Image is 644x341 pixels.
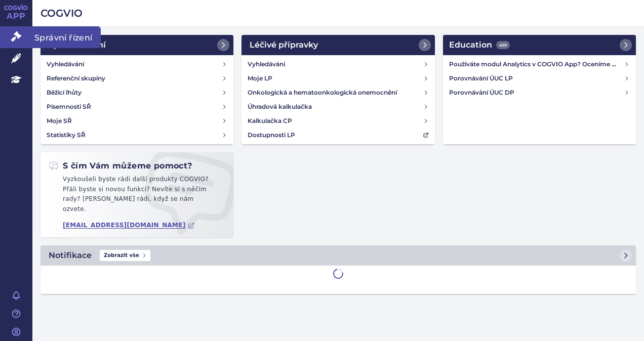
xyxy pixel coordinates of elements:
[47,59,84,69] h4: Vyhledávání
[445,71,634,86] a: Porovnávání ÚUC LP
[248,88,397,98] h4: Onkologická a hematoonkologická onemocnění
[244,71,432,86] a: Moje LP
[445,57,634,71] a: Používáte modul Analytics v COGVIO App? Oceníme Vaši zpětnou vazbu!
[49,160,192,172] h2: S čím Vám můžeme pomoct?
[248,59,285,69] h4: Vyhledávání
[43,57,231,71] a: Vyhledávání
[47,73,105,83] h4: Referenční skupiny
[47,116,72,126] h4: Moje SŘ
[43,128,231,142] a: Statistiky SŘ
[244,57,432,71] a: Vyhledávání
[449,73,624,83] h4: Porovnávání ÚUC LP
[49,249,92,262] h2: Notifikace
[244,128,432,142] a: Dostupnosti LP
[47,130,86,140] h4: Statistiky SŘ
[250,39,318,51] h2: Léčivé přípravky
[449,88,624,98] h4: Porovnávání ÚUC DP
[41,6,636,20] h2: COGVIO
[43,71,231,86] a: Referenční skupiny
[449,59,624,69] h4: Používáte modul Analytics v COGVIO App? Oceníme Vaši zpětnou vazbu!
[248,102,312,112] h4: Úhradová kalkulačka
[47,102,91,112] h4: Písemnosti SŘ
[49,175,225,218] p: Vyzkoušeli byste rádi další produkty COGVIO? Přáli byste si novou funkci? Nevíte si s něčím rady?...
[43,86,231,100] a: Běžící lhůty
[443,35,636,55] a: Education439
[43,114,231,128] a: Moje SŘ
[100,250,150,261] span: Zobrazit vše
[63,222,195,229] a: [EMAIL_ADDRESS][DOMAIN_NAME]
[32,26,101,48] span: Správní řízení
[47,88,82,98] h4: Běžící lhůty
[241,35,434,55] a: Léčivé přípravky
[41,35,233,55] a: Správní řízení
[41,245,636,266] a: NotifikaceZobrazit vše
[248,73,272,83] h4: Moje LP
[445,86,634,100] a: Porovnávání ÚUC DP
[244,86,432,100] a: Onkologická a hematoonkologická onemocnění
[244,100,432,114] a: Úhradová kalkulačka
[248,130,295,140] h4: Dostupnosti LP
[43,100,231,114] a: Písemnosti SŘ
[244,114,432,128] a: Kalkulačka CP
[449,39,510,51] h2: Education
[496,41,510,49] span: 439
[248,116,292,126] h4: Kalkulačka CP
